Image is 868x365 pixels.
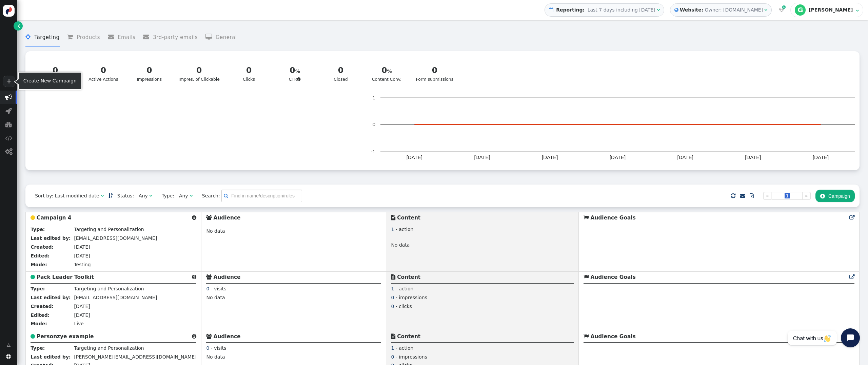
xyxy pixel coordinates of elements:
[37,333,94,340] b: Personzye example
[813,154,829,160] text: [DATE]
[3,76,15,87] a: +
[731,192,735,200] span: 
[391,354,394,360] span: 0
[174,60,224,87] a: 0Impres. of Clickable
[740,193,745,198] span: 
[211,345,226,351] span: - visits
[588,7,655,13] span: Last 7 days including [DATE]
[391,295,394,300] span: 0
[129,60,170,87] a: 0Impressions
[474,154,490,160] text: [DATE]
[370,64,403,83] div: Content Conv.
[396,295,427,300] span: - impressions
[206,286,209,291] span: 0
[677,154,693,160] text: [DATE]
[391,215,395,220] span: 
[25,34,34,40] span: 
[2,339,16,351] a: 
[678,6,705,14] b: Website:
[763,192,772,200] a: «
[674,6,678,14] span: 
[14,21,23,31] a: 
[232,64,266,83] div: Clicks
[745,154,761,160] text: [DATE]
[74,295,157,300] span: [EMAIL_ADDRESS][DOMAIN_NAME]
[407,154,422,160] text: [DATE]
[143,28,198,46] li: 3rd-party emails
[108,193,113,198] a: 
[206,354,225,360] span: No data
[750,193,754,198] span: 
[278,64,312,76] div: 0
[391,242,410,249] span: No data
[67,34,77,40] span: 
[113,192,134,199] span: Status:
[232,64,266,76] div: 0
[31,215,35,220] span: 
[108,28,136,46] li: Emails
[5,108,12,114] span: 
[74,304,90,309] span: [DATE]
[549,7,553,12] span: 
[87,64,120,76] div: 0
[197,193,220,198] span: Search:
[777,6,786,14] a:  
[37,64,74,76] div: 0
[412,60,457,87] a: 0Form submissions
[35,192,99,199] div: Sort by: Last modified date
[849,215,854,220] span: 
[391,274,395,280] span: 
[143,34,153,40] span: 
[206,345,209,351] span: 0
[802,192,811,200] a: »
[213,215,240,221] b: Audience
[809,7,854,13] div: [PERSON_NAME]
[6,342,11,349] span: 
[278,64,312,83] div: CTR
[849,274,854,280] a: 
[396,304,412,309] span: - clicks
[849,215,854,221] a: 
[397,215,420,221] b: Content
[5,94,12,101] span: 
[416,64,453,83] div: Form submissions
[192,274,196,280] span: 
[779,7,784,12] span: 
[211,286,226,291] span: - visits
[849,274,854,280] span: 
[391,227,394,232] span: 1
[213,333,240,340] b: Audience
[192,334,196,339] span: 
[31,274,35,280] span: 
[542,154,558,160] text: [DATE]
[5,121,12,128] span: 
[6,354,11,359] span: 
[391,286,394,291] span: 1
[206,215,212,220] span: 
[31,295,71,300] b: Last edited by:
[30,96,360,164] svg: A chart.
[108,193,113,198] span: Sorted in descending order
[795,4,806,15] div: G
[206,334,212,339] span: 
[205,34,216,40] span: 
[584,274,589,280] span: 
[657,7,660,12] span: 
[37,274,94,280] b: Pack Leader Toolkit
[190,193,193,198] span: 
[31,354,71,360] b: Last edited by:
[206,228,225,234] span: No data
[372,95,375,100] text: 1
[584,215,589,220] span: 
[360,96,855,164] div: A chart.
[610,154,626,160] text: [DATE]
[3,5,15,17] img: logo-icon.svg
[31,304,54,309] b: Created:
[74,235,157,241] span: [EMAIL_ADDRESS][DOMAIN_NAME]
[221,190,302,202] input: Find in name/description/rules
[25,28,59,46] li: Targeting
[391,334,395,339] span: 
[705,6,763,14] div: Owner: [DOMAIN_NAME]
[228,60,270,87] a: 0Clicks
